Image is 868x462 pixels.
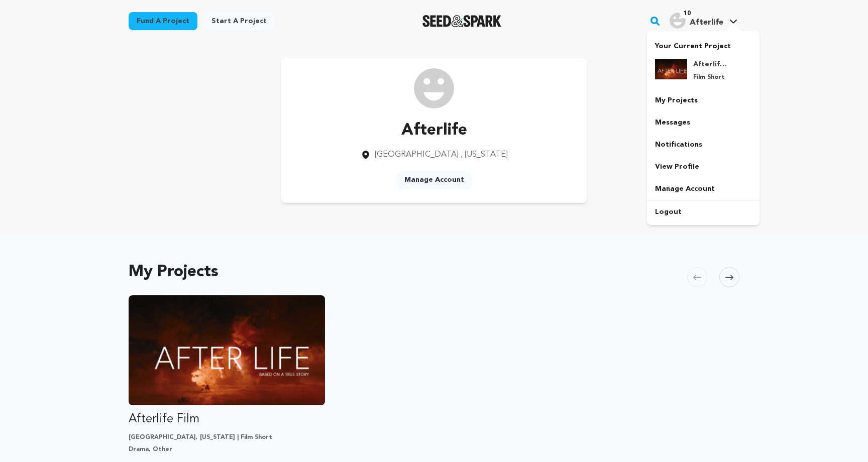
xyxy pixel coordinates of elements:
p: Drama, Other [129,445,325,453]
span: , [US_STATE] [461,151,508,159]
span: [GEOGRAPHIC_DATA] [375,151,459,159]
span: Afterlife [690,19,723,27]
p: [GEOGRAPHIC_DATA], [US_STATE] | Film Short [129,433,325,441]
a: Start a project [203,12,275,30]
p: Afterlife [361,119,508,143]
h2: My Projects [129,265,219,279]
h4: Afterlife Film [693,59,729,69]
a: Manage Account [396,171,472,189]
a: Messages [647,111,759,134]
a: Your Current Project Afterlife Film Film Short [655,37,751,89]
a: Manage Account [647,178,759,200]
span: Afterlife's Profile [668,11,739,32]
span: 10 [680,9,695,19]
p: Afterlife Film [129,411,325,427]
a: Seed&Spark Homepage [422,15,501,27]
a: My Projects [647,89,759,111]
p: Your Current Project [655,37,751,51]
a: Logout [647,201,759,223]
p: Film Short [693,73,729,81]
img: 63eea8ef06b82fd6.png [655,59,687,79]
a: Notifications [647,134,759,156]
img: user.png [670,13,686,29]
div: Afterlife's Profile [670,13,723,29]
a: Fund a project [129,12,197,30]
a: View Profile [647,156,759,178]
img: /img/default-images/user/medium/user.png image [414,68,454,108]
a: Afterlife's Profile [668,11,739,29]
img: Seed&Spark Logo Dark Mode [422,15,501,27]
